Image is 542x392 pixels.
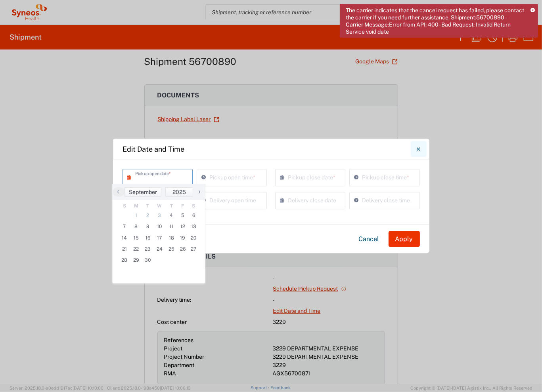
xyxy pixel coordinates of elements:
[165,202,177,210] th: weekday
[352,231,386,247] button: Cancel
[188,210,199,221] span: 6
[123,144,185,154] h4: Edit Date and Time
[113,187,124,197] button: ‹
[177,210,188,221] span: 5
[188,244,199,255] span: 27
[154,244,166,255] span: 24
[193,187,205,197] button: ›
[112,187,124,196] span: ‹
[142,255,154,266] span: 30
[142,210,154,221] span: 2
[119,255,130,266] span: 28
[172,189,186,195] span: 2025
[119,232,130,244] span: 14
[154,210,166,221] span: 3
[165,210,177,221] span: 4
[193,187,205,196] span: ›
[165,232,177,244] span: 18
[177,232,188,244] span: 19
[154,202,166,210] th: weekday
[142,202,154,210] th: weekday
[177,244,188,255] span: 26
[142,244,154,255] span: 23
[188,232,199,244] span: 20
[130,255,142,266] span: 29
[165,221,177,232] span: 11
[177,221,188,232] span: 12
[119,202,130,210] th: weekday
[124,187,161,197] button: September
[119,221,130,232] span: 7
[165,244,177,255] span: 25
[154,221,166,232] span: 10
[165,187,193,197] button: 2025
[177,202,188,210] th: weekday
[130,221,142,232] span: 8
[154,232,166,244] span: 17
[411,141,427,157] button: Close
[130,210,142,221] span: 1
[142,221,154,232] span: 9
[346,7,525,35] span: The carrier indicates that the cancel request has failed, please contact the carrier if you need ...
[188,221,199,232] span: 13
[119,244,130,255] span: 21
[130,244,142,255] span: 22
[130,232,142,244] span: 15
[130,202,142,210] th: weekday
[389,231,420,247] button: Apply
[142,232,154,244] span: 16
[113,187,205,197] bs-datepicker-navigation-view: ​ ​ ​
[188,202,199,210] th: weekday
[112,184,205,284] bs-datepicker-container: calendar
[129,189,157,195] span: September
